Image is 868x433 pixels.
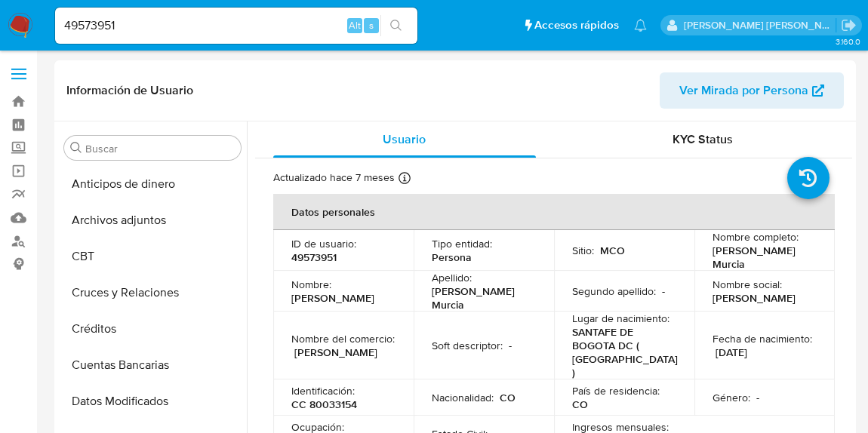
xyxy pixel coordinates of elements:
[66,83,193,98] h1: Información de Usuario
[716,345,747,359] p: [DATE]
[572,325,678,379] p: SANTAFE DE BOGOTA DC ( [GEOGRAPHIC_DATA] )
[432,271,472,284] p: Apellido :
[500,391,516,404] p: CO
[432,237,492,250] p: Tipo entidad :
[572,312,669,325] p: Lugar de nacimiento :
[600,244,625,257] p: MCO
[432,391,494,404] p: Nacionalidad :
[634,19,647,32] a: Notificaciones
[756,391,759,404] p: -
[572,284,656,298] p: Segundo apellido :
[291,291,374,305] p: [PERSON_NAME]
[58,383,247,419] button: Datos Modificados
[713,332,812,345] p: Fecha de nacimiento :
[291,237,356,250] p: ID de usuario :
[713,230,799,244] p: Nombre completo :
[660,72,844,109] button: Ver Mirada por Persona
[85,142,235,155] input: Buscar
[534,17,619,33] span: Accesos rápidos
[349,18,361,32] span: Alt
[572,398,588,411] p: CO
[432,250,472,264] p: Persona
[291,250,337,264] p: 49573951
[713,291,796,305] p: [PERSON_NAME]
[673,131,733,148] span: KYC Status
[509,339,512,352] p: -
[291,398,357,411] p: CC 80033154
[369,18,374,32] span: s
[684,18,836,32] p: leonardo.alvarezortiz@mercadolibre.com.co
[713,391,750,404] p: Género :
[58,166,247,202] button: Anticipos de dinero
[662,284,665,298] p: -
[70,142,82,154] button: Buscar
[58,238,247,275] button: CBT
[273,170,395,185] p: Actualizado hace 7 meses
[713,278,782,291] p: Nombre social :
[432,284,530,312] p: [PERSON_NAME] Murcia
[291,278,331,291] p: Nombre :
[291,384,355,398] p: Identificación :
[841,17,857,33] a: Salir
[273,194,835,230] th: Datos personales
[58,311,247,347] button: Créditos
[294,345,377,359] p: [PERSON_NAME]
[380,15,411,36] button: search-icon
[58,202,247,238] button: Archivos adjuntos
[572,244,594,257] p: Sitio :
[291,332,395,345] p: Nombre del comercio :
[58,347,247,383] button: Cuentas Bancarias
[679,72,808,109] span: Ver Mirada por Persona
[383,131,426,148] span: Usuario
[713,244,811,271] p: [PERSON_NAME] Murcia
[58,275,247,311] button: Cruces y Relaciones
[432,339,503,352] p: Soft descriptor :
[572,384,660,398] p: País de residencia :
[55,16,417,35] input: Buscar usuario o caso...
